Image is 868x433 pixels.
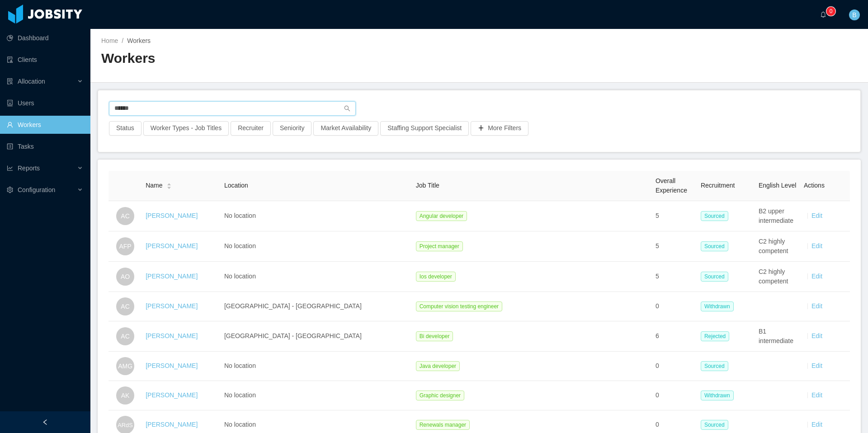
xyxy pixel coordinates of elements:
[221,381,412,410] td: No location
[121,297,129,315] span: AC
[146,362,198,369] a: [PERSON_NAME]
[224,182,248,189] span: Location
[313,121,378,136] button: Market Availability
[652,321,697,352] td: 6
[701,362,732,369] a: Sourced
[811,391,822,399] a: Edit
[146,181,162,190] span: Name
[701,241,728,251] span: Sourced
[652,262,697,292] td: 5
[471,121,528,136] button: icon: plusMore Filters
[143,121,229,136] button: Worker Types - Job Titles
[811,421,822,428] a: Edit
[811,332,822,339] a: Edit
[701,331,729,341] span: Rejected
[811,273,822,280] a: Edit
[166,182,171,185] i: icon: caret-up
[804,182,825,189] span: Actions
[18,78,45,85] span: Allocation
[811,242,822,249] a: Edit
[701,182,735,189] span: Recruitment
[652,292,697,321] td: 0
[273,121,311,136] button: Seniority
[652,201,697,231] td: 5
[109,121,142,136] button: Status
[701,421,732,428] a: Sourced
[221,292,412,321] td: [GEOGRAPHIC_DATA] - [GEOGRAPHIC_DATA]
[7,78,13,85] i: icon: solution
[811,212,822,219] a: Edit
[119,237,131,255] span: AFP
[118,357,132,375] span: AMG
[755,231,800,262] td: C2 highly competent
[811,362,822,369] a: Edit
[701,301,734,311] span: Withdrawn
[416,361,460,371] span: Java developer
[7,137,83,155] a: icon: profileTasks
[652,231,697,262] td: 5
[755,321,800,352] td: B1 intermediate
[652,381,697,410] td: 0
[701,391,737,399] a: Withdrawn
[221,231,412,262] td: No location
[701,212,732,219] a: Sourced
[121,386,130,405] span: AK
[701,361,728,371] span: Sourced
[652,352,697,381] td: 0
[122,37,123,44] span: /
[146,302,198,310] a: [PERSON_NAME]
[811,302,822,310] a: Edit
[656,177,687,194] span: Overall Experience
[121,207,129,225] span: AC
[701,272,728,282] span: Sourced
[166,185,171,188] i: icon: caret-down
[7,116,83,134] a: icon: userWorkers
[121,327,129,345] span: AC
[7,165,13,171] i: icon: line-chart
[101,37,118,44] a: Home
[826,7,835,16] sup: 0
[221,201,412,231] td: No location
[759,182,796,189] span: English Level
[231,121,271,136] button: Recruiter
[701,273,732,280] a: Sourced
[121,268,130,286] span: AO
[18,186,55,193] span: Configuration
[146,421,198,428] a: [PERSON_NAME]
[7,94,83,112] a: icon: robotUsers
[146,242,198,249] a: [PERSON_NAME]
[701,391,734,400] span: Withdrawn
[146,212,198,219] a: [PERSON_NAME]
[7,51,83,69] a: icon: auditClients
[755,201,800,231] td: B2 upper intermediate
[701,332,733,339] a: Rejected
[701,242,732,249] a: Sourced
[416,301,502,311] span: Computer vision testing engineer
[755,262,800,292] td: C2 highly competent
[416,211,467,221] span: Angular developer
[101,49,479,68] h2: Workers
[118,416,132,433] span: ARdS
[146,273,198,280] a: [PERSON_NAME]
[380,121,469,136] button: Staffing Support Specialist
[18,165,40,172] span: Reports
[127,37,151,44] span: Workers
[221,352,412,381] td: No location
[416,331,453,341] span: Bi developer
[146,332,198,339] a: [PERSON_NAME]
[701,420,728,430] span: Sourced
[7,187,13,193] i: icon: setting
[416,420,470,430] span: Renewals manager
[820,11,826,18] i: icon: bell
[852,9,856,20] span: B
[416,241,463,251] span: Project manager
[221,262,412,292] td: No location
[416,391,464,400] span: Graphic designer
[7,29,83,47] a: icon: pie-chartDashboard
[416,272,456,282] span: Ios developer
[416,182,439,189] span: Job Title
[166,182,172,188] div: Sort
[221,321,412,352] td: [GEOGRAPHIC_DATA] - [GEOGRAPHIC_DATA]
[701,211,728,221] span: Sourced
[146,391,198,399] a: [PERSON_NAME]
